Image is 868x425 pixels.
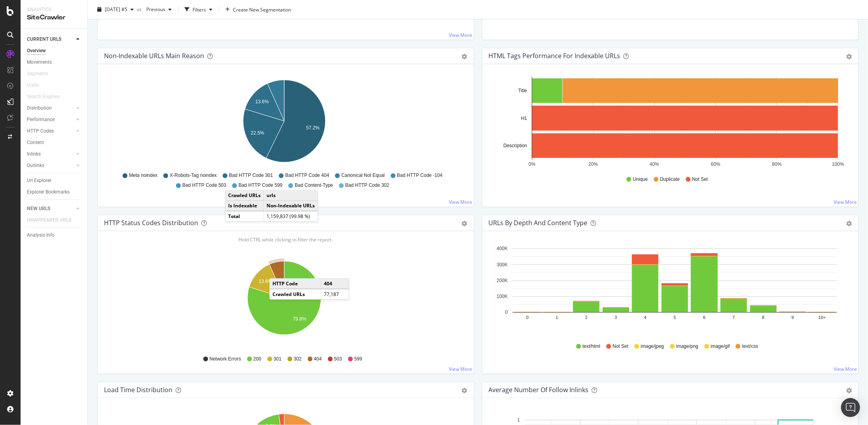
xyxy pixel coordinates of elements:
[143,3,175,16] button: Previous
[841,398,860,417] div: Open Intercom Messenger
[742,343,758,350] span: text/css
[27,93,68,101] a: Search Engines
[641,343,664,350] span: image/jpeg
[27,116,55,124] div: Performance
[27,139,82,147] a: Content
[503,143,527,148] text: Description
[27,231,82,239] a: Analysis Info
[496,278,507,283] text: 200K
[613,343,628,350] span: Not Set
[526,315,528,320] text: 0
[27,176,51,185] div: Url Explorer
[259,279,272,284] text: 13.6%
[182,182,226,189] span: Bad HTTP Code 503
[846,221,852,226] div: gear
[293,316,306,322] text: 79.8%
[270,279,321,289] td: HTTP Code
[295,182,333,189] span: Bad Content-Type
[633,176,648,183] span: Unique
[104,52,204,60] div: Non-Indexable URLs Main Reason
[27,70,56,78] a: Segments
[585,315,587,320] text: 2
[462,388,467,393] div: gear
[832,161,844,167] text: 100%
[264,211,318,222] td: 1,159,837 (99.98 %)
[321,289,349,300] td: 77,187
[27,127,54,135] div: HTTP Codes
[27,161,44,170] div: Outlinks
[27,104,74,112] a: Distribution
[27,150,41,158] div: Inlinks
[834,366,857,372] a: View More
[644,315,646,320] text: 4
[528,161,535,167] text: 0%
[711,343,730,350] span: image/gif
[660,176,680,183] span: Duplicate
[27,47,46,55] div: Overview
[321,279,349,289] td: 404
[521,116,527,121] text: H1
[104,219,198,227] div: HTTP Status Codes Distribution
[489,386,589,394] div: Average Number of Follow Inlinks
[27,58,52,66] div: Movements
[489,244,849,336] svg: A chart.
[253,356,261,362] span: 200
[27,35,74,44] a: CURRENT URLS
[818,315,826,320] text: 10+
[274,356,282,362] span: 301
[791,315,794,320] text: 9
[27,70,48,78] div: Segments
[143,6,165,13] span: Previous
[505,310,508,315] text: 0
[27,188,70,196] div: Explorer Bookmarks
[496,262,507,268] text: 300K
[27,13,81,22] div: SiteCrawler
[104,77,465,169] div: A chart.
[27,205,50,213] div: NEW URLS
[27,216,71,224] div: DISAPPEARED URLS
[676,343,698,350] span: image/png
[105,6,127,13] span: 2025 Sep. 11th #5
[27,104,52,112] div: Distribution
[449,366,473,372] a: View More
[233,6,291,13] span: Create New Segmentation
[27,81,39,89] div: Visits
[27,231,55,239] div: Analysis Info
[27,188,82,196] a: Explorer Bookmarks
[294,356,302,362] span: 302
[489,77,849,169] svg: A chart.
[846,388,852,393] div: gear
[449,199,473,205] a: View More
[496,294,507,299] text: 100K
[27,139,44,147] div: Content
[496,246,507,252] text: 400K
[27,6,81,13] div: Analytics
[27,35,61,44] div: CURRENT URLS
[94,3,137,16] button: [DATE] #5
[104,386,172,394] div: Load Time Distribution
[489,52,620,60] div: HTML Tags Performance for Indexable URLs
[846,54,852,59] div: gear
[673,315,676,320] text: 5
[264,191,318,201] td: urls
[27,81,47,89] a: Visits
[692,176,708,183] span: Not Set
[489,219,588,227] div: URLs by Depth and Content Type
[104,256,465,348] svg: A chart.
[170,172,217,179] span: X-Robots-Tag noindex
[27,58,82,66] a: Movements
[354,356,362,362] span: 599
[462,54,467,59] div: gear
[345,182,389,189] span: Bad HTTP Code 302
[229,172,273,179] span: Bad HTTP Code 301
[225,201,264,211] td: Is Indexable
[462,221,467,226] div: gear
[314,356,322,362] span: 404
[255,99,269,104] text: 13.6%
[703,315,705,320] text: 6
[650,161,659,167] text: 40%
[222,3,294,16] button: Create New Segmentation
[27,176,82,185] a: Url Explorer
